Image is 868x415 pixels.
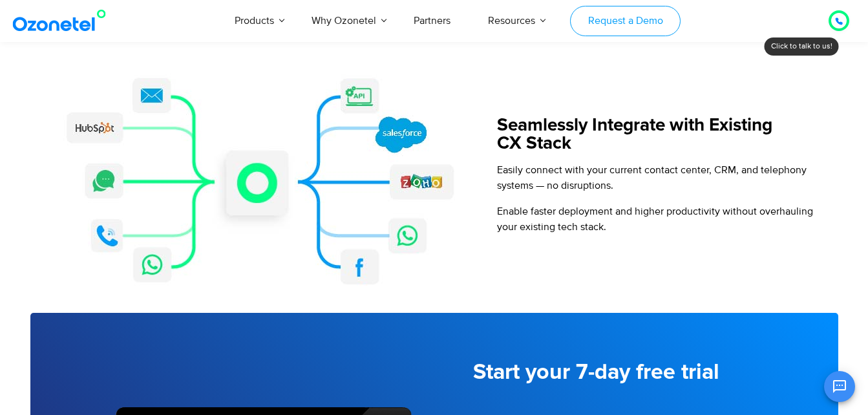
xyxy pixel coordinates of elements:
p: Enable faster deployment and higher productivity without overhauling your existing tech stack. [497,204,823,235]
a: Request a Demo [570,6,681,36]
button: Open chat [824,371,855,402]
h5: Seamlessly Integrate with Existing CX Stack [497,116,823,153]
h5: Start your 7-day free trial [473,361,799,383]
span: Easily connect with your current contact center, CRM, and telephony systems — no disruptions. [497,164,807,192]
